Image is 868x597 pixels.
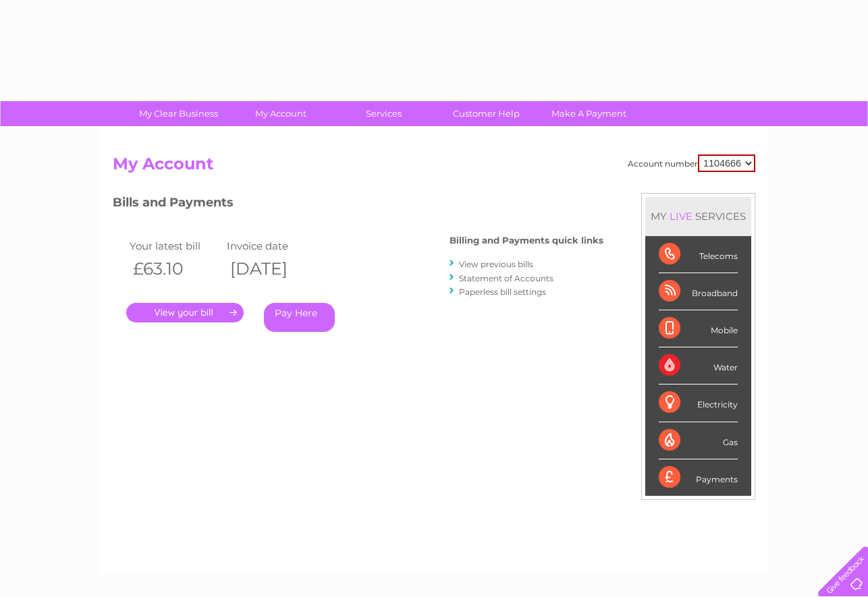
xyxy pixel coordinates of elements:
[126,303,244,322] a: .
[533,101,645,126] a: Make A Payment
[659,310,738,347] div: Mobile
[659,385,738,422] div: Electricity
[113,154,755,180] h2: My Account
[431,101,542,126] a: Customer Help
[223,255,321,283] th: [DATE]
[659,459,738,496] div: Payments
[628,154,755,172] div: Account number
[264,303,335,332] a: Pay Here
[123,101,234,126] a: My Clear Business
[459,273,553,283] a: Statement of Accounts
[225,101,337,126] a: My Account
[659,347,738,385] div: Water
[223,237,321,255] td: Invoice date
[659,236,738,273] div: Telecoms
[126,255,223,283] th: £63.10
[450,235,603,246] h4: Billing and Payments quick links
[459,259,533,269] a: View previous bills
[667,210,695,223] div: LIVE
[126,237,223,255] td: Your latest bill
[659,422,738,459] div: Gas
[459,287,546,297] a: Paperless bill settings
[645,197,751,235] div: MY SERVICES
[659,273,738,310] div: Broadband
[328,101,439,126] a: Services
[113,193,603,217] h3: Bills and Payments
